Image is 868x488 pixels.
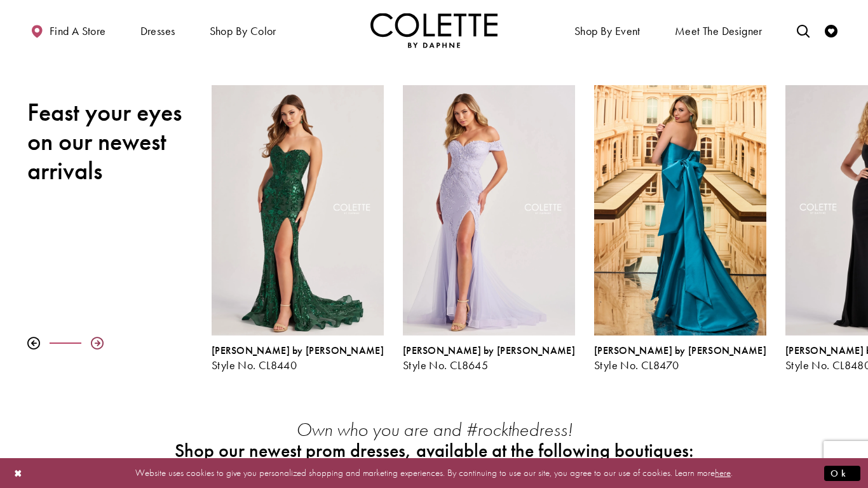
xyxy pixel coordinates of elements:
[370,13,498,48] img: Colette by Daphne
[212,85,384,335] a: Visit Colette by Daphne Style No. CL8440 Page
[594,358,679,372] span: Style No. CL8470
[403,344,575,357] span: [PERSON_NAME] by [PERSON_NAME]
[27,13,109,48] a: Find a store
[824,465,860,481] button: Submit Dialog
[207,13,280,48] span: Shop by color
[403,85,575,335] a: Visit Colette by Daphne Style No. CL8645 Page
[403,358,488,372] span: Style No. CL8645
[794,13,813,48] a: Toggle search
[27,98,193,186] h2: Feast your eyes on our newest arrivals
[210,25,276,37] span: Shop by color
[212,358,297,372] span: Style No. CL8440
[594,344,766,357] span: [PERSON_NAME] by [PERSON_NAME]
[403,345,575,372] div: Colette by Daphne Style No. CL8645
[212,345,384,372] div: Colette by Daphne Style No. CL8440
[137,13,179,48] span: Dresses
[675,25,763,37] span: Meet the designer
[212,344,384,357] span: [PERSON_NAME] by [PERSON_NAME]
[164,440,704,461] h2: Shop our newest prom dresses, available at the following boutiques:
[370,13,498,48] a: Visit Home Page
[8,462,29,484] button: Close Dialog
[296,417,573,442] em: Own who you are and #rockthedress!
[715,466,731,479] a: here
[585,76,776,381] div: Colette by Daphne Style No. CL8470
[672,13,766,48] a: Meet the designer
[140,25,175,37] span: Dresses
[393,76,585,381] div: Colette by Daphne Style No. CL8645
[822,13,841,48] a: Check Wishlist
[92,464,776,482] p: Website uses cookies to give you personalized shopping and marketing experiences. By continuing t...
[50,25,106,37] span: Find a store
[571,13,644,48] span: Shop By Event
[594,85,766,335] a: Visit Colette by Daphne Style No. CL8470 Page
[202,76,393,381] div: Colette by Daphne Style No. CL8440
[594,345,766,372] div: Colette by Daphne Style No. CL8470
[574,25,641,37] span: Shop By Event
